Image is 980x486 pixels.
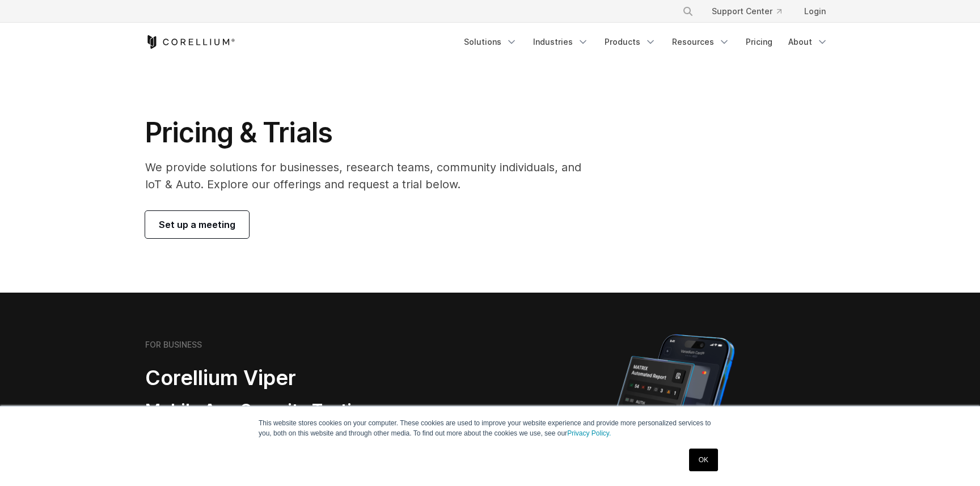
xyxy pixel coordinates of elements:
a: Support Center [703,1,791,22]
a: Set up a meeting [145,211,249,238]
p: This website stores cookies on your computer. These cookies are used to improve your website expe... [259,418,721,438]
h1: Pricing & Trials [145,116,597,150]
h3: Mobile App Security Testing [145,400,436,421]
button: Search [678,1,698,22]
a: Industries [526,32,595,52]
span: Set up a meeting [159,218,235,231]
a: About [782,32,835,52]
h2: Corellium Viper [145,365,436,391]
div: Navigation Menu [669,1,835,22]
a: OK [689,449,718,471]
p: We provide solutions for businesses, research teams, community individuals, and IoT & Auto. Explo... [145,159,597,193]
a: Pricing [739,32,779,52]
a: Products [598,32,663,52]
a: Privacy Policy. [567,429,611,437]
div: Navigation Menu [457,32,835,52]
a: Corellium Home [145,35,235,49]
h6: FOR BUSINESS [145,340,202,350]
a: Resources [665,32,737,52]
a: Login [795,1,835,22]
a: Solutions [457,32,524,52]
